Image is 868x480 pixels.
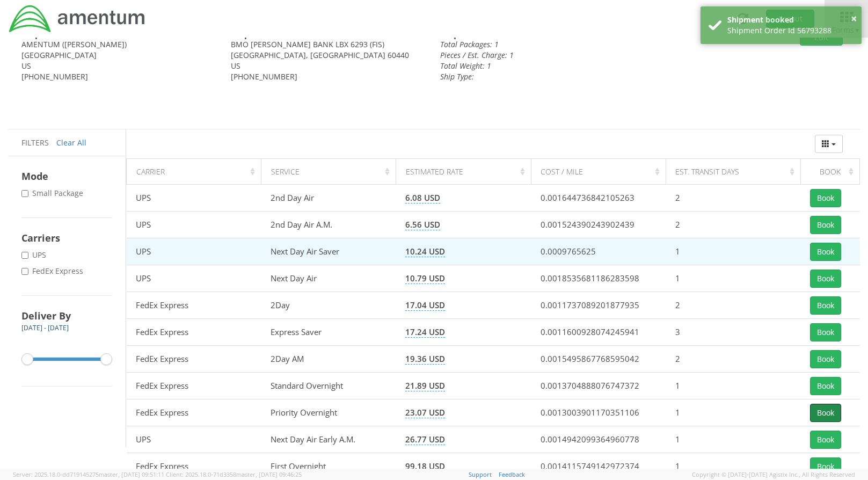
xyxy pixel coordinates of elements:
button: Book [810,216,841,234]
td: 1 [666,238,800,265]
td: 1 [666,373,800,399]
td: Priority Overnight [261,399,396,426]
span: 10.24 USD [405,246,445,257]
span: Filters [21,137,49,148]
button: Book [810,457,841,476]
td: UPS [127,426,261,453]
td: UPS [127,212,261,238]
button: Book [810,270,841,288]
button: Book [810,431,841,449]
button: Book [810,189,841,207]
div: [GEOGRAPHIC_DATA], [GEOGRAPHIC_DATA] 60440 [231,50,424,61]
label: FedEx Express [21,266,85,277]
span: 26.77 USD [405,434,445,445]
a: Feedback [499,470,525,478]
span: 10.79 USD [405,273,445,284]
label: Small Package [21,188,85,199]
td: 0.0018535681186283598 [531,265,666,292]
td: 0.0014942099364960778 [531,426,666,453]
button: Book [810,350,841,368]
div: US [21,61,215,71]
td: 2 [666,292,800,319]
td: 1 [666,399,800,426]
input: UPS [21,252,28,259]
div: Carrier [136,166,258,177]
button: × [851,11,857,27]
button: Book [810,404,841,422]
div: [PHONE_NUMBER] [231,71,424,82]
div: Shipment Order Id 56793288 [727,25,854,36]
td: FedEx Express [127,373,261,399]
td: Express Saver [261,319,396,346]
input: Small Package [21,190,28,197]
label: UPS [21,250,48,260]
span: 21.89 USD [405,380,445,391]
div: Total Packages: 1 [440,39,703,50]
div: Ship Type: [440,71,703,82]
a: Support [469,470,492,478]
td: UPS [127,238,261,265]
td: FedEx Express [127,399,261,426]
td: Next Day Air Early A.M. [261,426,396,453]
button: Book [810,323,841,341]
td: 2Day AM [261,346,396,373]
button: Book [810,296,841,315]
span: 23.07 USD [405,407,445,418]
div: Cost / Mile [541,166,662,177]
td: 1 [666,265,800,292]
div: Service [271,166,393,177]
td: Next Day Air [261,265,396,292]
div: Pieces / Est. Charge: 1 [440,50,703,61]
div: [GEOGRAPHIC_DATA] [21,50,215,61]
span: Copyright © [DATE]-[DATE] Agistix Inc., All Rights Reserved [692,470,855,479]
td: FedEx Express [127,292,261,319]
td: UPS [127,265,261,292]
span: 17.24 USD [405,326,445,338]
td: 2Day [261,292,396,319]
h4: Carriers [21,231,112,244]
td: UPS [127,185,261,212]
h4: Mode [21,170,112,183]
img: dyn-intl-logo-049831509241104b2a82.png [8,4,147,34]
td: 1 [666,453,800,480]
td: 0.0011600928074245941 [531,319,666,346]
a: Clear All [56,137,86,148]
td: 0.0011737089201877935 [531,292,666,319]
span: master, [DATE] 09:46:25 [236,470,302,478]
div: US [231,61,424,71]
td: 3 [666,319,800,346]
td: 2nd Day Air [261,185,396,212]
td: 2 [666,346,800,373]
td: 0.001644736842105263 [531,185,666,212]
td: 2 [666,185,800,212]
td: Next Day Air Saver [261,238,396,265]
span: [DATE] - [DATE] [21,323,69,332]
h4: Deliver By [21,309,112,322]
td: 0.001524390243902439 [531,212,666,238]
div: BMO [PERSON_NAME] BANK LBX 6293 (FIS) [231,39,424,50]
span: 19.36 USD [405,353,445,365]
div: AMENTUM ([PERSON_NAME]) [21,39,215,50]
td: 2 [666,212,800,238]
span: 6.08 USD [405,192,440,203]
span: Server: 2025.18.0-dd719145275 [13,470,164,478]
span: 17.04 USD [405,300,445,311]
span: 6.56 USD [405,219,440,230]
td: First Overnight [261,453,396,480]
td: FedEx Express [127,453,261,480]
td: 0.0013704888076747372 [531,373,666,399]
div: Total Weight: 1 [440,61,703,71]
td: FedEx Express [127,319,261,346]
div: Book [811,166,857,177]
td: 2nd Day Air A.M. [261,212,396,238]
button: Book [810,377,841,395]
div: Est. Transit Days [675,166,797,177]
button: Columns [815,135,843,153]
div: Estimated Rate [406,166,528,177]
td: 0.0014115749142972374 [531,453,666,480]
td: 0.0009765625 [531,238,666,265]
td: FedEx Express [127,346,261,373]
input: FedEx Express [21,268,28,275]
td: Standard Overnight [261,373,396,399]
